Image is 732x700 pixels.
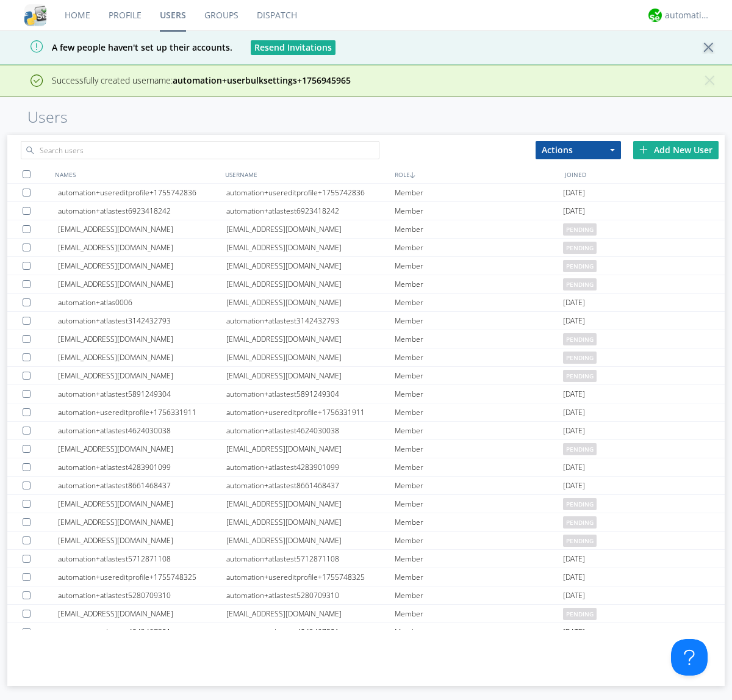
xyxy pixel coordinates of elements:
[563,184,585,202] span: [DATE]
[52,165,222,183] div: NAMES
[226,330,395,348] div: [EMAIL_ADDRESS][DOMAIN_NAME]
[226,440,395,458] div: [EMAIL_ADDRESS][DOMAIN_NAME]
[226,257,395,275] div: [EMAIL_ADDRESS][DOMAIN_NAME]
[395,623,563,641] div: Member
[395,495,563,513] div: Member
[395,385,563,403] div: Member
[226,403,395,421] div: automation+usereditprofile+1756331911
[395,202,563,220] div: Member
[7,513,725,532] a: [EMAIL_ADDRESS][DOMAIN_NAME][EMAIL_ADDRESS][DOMAIN_NAME]Memberpending
[7,275,725,294] a: [EMAIL_ADDRESS][DOMAIN_NAME][EMAIL_ADDRESS][DOMAIN_NAME]Memberpending
[226,623,395,641] div: automation+atlastest4843497521
[563,608,597,620] span: pending
[7,385,725,403] a: automation+atlastest5891249304automation+atlastest5891249304Member[DATE]
[58,312,226,330] div: automation+atlastest3142432793
[226,422,395,439] div: automation+atlastest4624030038
[563,422,585,440] span: [DATE]
[226,220,395,238] div: [EMAIL_ADDRESS][DOMAIN_NAME]
[7,239,725,257] a: [EMAIL_ADDRESS][DOMAIN_NAME][EMAIL_ADDRESS][DOMAIN_NAME]Memberpending
[7,184,725,202] a: automation+usereditprofile+1755742836automation+usereditprofile+1755742836Member[DATE]
[58,294,226,311] div: automation+atlas0006
[563,260,597,272] span: pending
[226,495,395,513] div: [EMAIL_ADDRESS][DOMAIN_NAME]
[58,220,226,238] div: [EMAIL_ADDRESS][DOMAIN_NAME]
[58,532,226,549] div: [EMAIL_ADDRESS][DOMAIN_NAME]
[563,352,597,364] span: pending
[226,294,395,311] div: [EMAIL_ADDRESS][DOMAIN_NAME]
[226,477,395,494] div: automation+atlastest8661468437
[395,367,563,384] div: Member
[7,220,725,239] a: [EMAIL_ADDRESS][DOMAIN_NAME][EMAIL_ADDRESS][DOMAIN_NAME]Memberpending
[58,440,226,458] div: [EMAIL_ADDRESS][DOMAIN_NAME]
[7,458,725,477] a: automation+atlastest4283901099automation+atlastest4283901099Member[DATE]
[536,141,621,159] button: Actions
[7,568,725,586] a: automation+usereditprofile+1755748325automation+usereditprofile+1755748325Member[DATE]
[395,532,563,549] div: Member
[639,145,648,154] img: plus.svg
[563,550,585,568] span: [DATE]
[395,513,563,531] div: Member
[7,550,725,568] a: automation+atlastest5712871108automation+atlastest5712871108Member[DATE]
[9,41,232,53] span: A few people haven't set up their accounts.
[58,422,226,439] div: automation+atlastest4624030038
[563,333,597,345] span: pending
[58,458,226,476] div: automation+atlastest4283901099
[7,477,725,495] a: automation+atlastest8661468437automation+atlastest8661468437Member[DATE]
[395,239,563,256] div: Member
[563,385,585,403] span: [DATE]
[395,184,563,201] div: Member
[58,367,226,384] div: [EMAIL_ADDRESS][DOMAIN_NAME]
[226,312,395,330] div: automation+atlastest3142432793
[395,403,563,421] div: Member
[563,623,585,641] span: [DATE]
[563,535,597,547] span: pending
[563,202,585,220] span: [DATE]
[563,294,585,312] span: [DATE]
[7,202,725,220] a: automation+atlastest6923418242automation+atlastest6923418242Member[DATE]
[395,440,563,458] div: Member
[563,586,585,605] span: [DATE]
[222,165,392,183] div: USERNAME
[58,513,226,531] div: [EMAIL_ADDRESS][DOMAIN_NAME]
[52,74,351,86] span: Successfully created username:
[7,495,725,513] a: [EMAIL_ADDRESS][DOMAIN_NAME][EMAIL_ADDRESS][DOMAIN_NAME]Memberpending
[395,348,563,366] div: Member
[251,40,335,55] button: Resend Invitations
[58,623,226,641] div: automation+atlastest4843497521
[395,220,563,238] div: Member
[58,184,226,201] div: automation+usereditprofile+1755742836
[226,532,395,549] div: [EMAIL_ADDRESS][DOMAIN_NAME]
[395,586,563,604] div: Member
[226,513,395,531] div: [EMAIL_ADDRESS][DOMAIN_NAME]
[563,403,585,422] span: [DATE]
[58,330,226,348] div: [EMAIL_ADDRESS][DOMAIN_NAME]
[226,275,395,293] div: [EMAIL_ADDRESS][DOMAIN_NAME]
[395,275,563,293] div: Member
[226,605,395,622] div: [EMAIL_ADDRESS][DOMAIN_NAME]
[7,605,725,623] a: [EMAIL_ADDRESS][DOMAIN_NAME][EMAIL_ADDRESS][DOMAIN_NAME]Memberpending
[58,550,226,568] div: automation+atlastest5712871108
[226,348,395,366] div: [EMAIL_ADDRESS][DOMAIN_NAME]
[395,294,563,311] div: Member
[395,605,563,622] div: Member
[648,9,662,22] img: d2d01cd9b4174d08988066c6d424eccd
[173,74,351,86] strong: automation+userbulksettings+1756945965
[395,568,563,586] div: Member
[392,165,562,183] div: ROLE
[7,257,725,275] a: [EMAIL_ADDRESS][DOMAIN_NAME][EMAIL_ADDRESS][DOMAIN_NAME]Memberpending
[395,422,563,439] div: Member
[58,348,226,366] div: [EMAIL_ADDRESS][DOMAIN_NAME]
[24,4,46,26] img: cddb5a64eb264b2086981ab96f4c1ba7
[58,605,226,622] div: [EMAIL_ADDRESS][DOMAIN_NAME]
[7,623,725,641] a: automation+atlastest4843497521automation+atlastest4843497521Member[DATE]
[563,312,585,330] span: [DATE]
[563,370,597,382] span: pending
[226,568,395,586] div: automation+usereditprofile+1755748325
[226,550,395,568] div: automation+atlastest5712871108
[563,242,597,254] span: pending
[563,477,585,495] span: [DATE]
[563,516,597,529] span: pending
[58,495,226,513] div: [EMAIL_ADDRESS][DOMAIN_NAME]
[7,403,725,422] a: automation+usereditprofile+1756331911automation+usereditprofile+1756331911Member[DATE]
[395,330,563,348] div: Member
